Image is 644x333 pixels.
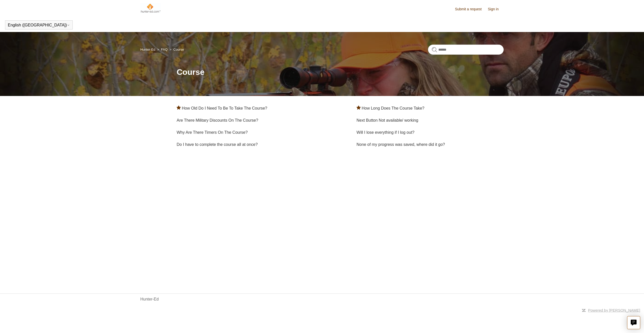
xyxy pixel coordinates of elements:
button: Live chat [627,316,640,329]
a: Do I have to complete the course all at once? [177,142,258,147]
a: Sign in [488,7,504,12]
button: English ([GEOGRAPHIC_DATA]) [8,23,70,27]
a: How Long Does The Course Take? [362,106,424,110]
img: Hunter-Ed Help Center home page [140,3,161,13]
h1: Course [177,66,504,78]
a: Next Button Not available/ working [357,118,418,122]
a: Are There Military Discounts On The Course? [177,118,258,122]
a: Why Are There Timers On The Course? [177,130,248,135]
a: Course [173,48,184,51]
a: Powered by [PERSON_NAME] [588,308,640,312]
input: Search [428,45,504,55]
a: FAQ [161,48,168,51]
li: Hunter-Ed [140,48,156,51]
li: Course [169,48,184,51]
a: Hunter-Ed [140,296,159,302]
a: Will I lose everything if I log out? [357,130,414,135]
a: Hunter-Ed [140,48,155,51]
li: FAQ [156,48,169,51]
svg: Promoted article [357,106,361,110]
a: How Old Do I Need To Be To Take The Course? [182,106,267,110]
svg: Promoted article [177,106,181,110]
a: None of my progress was saved, where did it go? [357,142,445,147]
a: Submit a request [455,7,487,12]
